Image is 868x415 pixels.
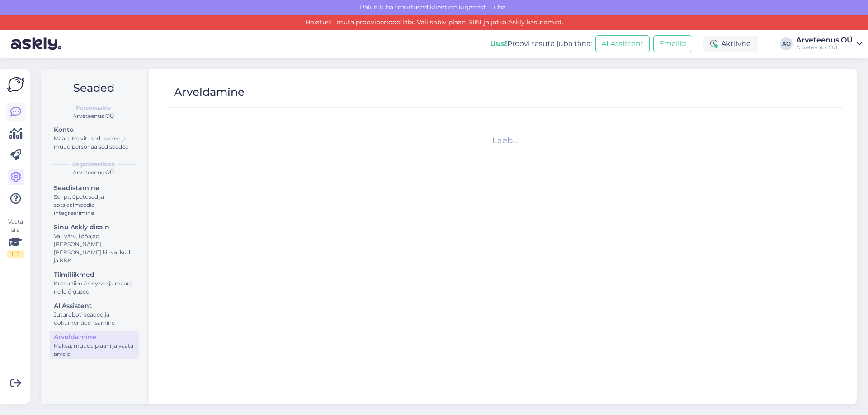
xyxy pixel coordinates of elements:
div: Arveldamine [174,84,245,101]
a: AI AssistentJuturoboti seaded ja dokumentide lisamine [50,300,139,328]
div: Konto [54,125,135,135]
span: Luba [487,3,508,11]
div: 1 / 3 [7,250,24,258]
div: Laeb... [171,135,839,147]
img: Askly Logo [7,76,24,93]
b: Organisatsioon [72,160,115,168]
a: KontoMäära teavitused, keeled ja muud personaalsed seaded [50,124,139,152]
div: AI Assistent [54,301,135,311]
div: Juturoboti seaded ja dokumentide lisamine [54,311,135,327]
button: Emailid [653,35,692,52]
a: SeadistamineScript, õpetused ja sotsiaalmeedia integreerimine [50,182,139,219]
b: Personaalne [76,104,111,112]
a: SIIN [466,18,484,26]
div: Arveteenus OÜ [48,112,139,120]
div: AO [780,37,793,50]
div: Arveldamine [54,332,135,342]
a: ArveldamineMaksa, muuda plaani ja vaata arveid [50,331,139,359]
div: Arveteenus OÜ [796,37,853,44]
div: Maksa, muuda plaani ja vaata arveid [54,342,135,358]
div: Tiimiliikmed [54,270,135,280]
h2: Seaded [48,79,139,97]
div: Kutsu tiim Askly'sse ja määra neile õigused [54,280,135,296]
a: Sinu Askly disainVali värv, tööajad, [PERSON_NAME], [PERSON_NAME] kiirvalikud ja KKK [50,221,139,266]
div: Aktiivne [703,36,758,52]
div: Proovi tasuta juba täna: [490,38,592,49]
div: Seadistamine [54,183,135,193]
div: Script, õpetused ja sotsiaalmeedia integreerimine [54,193,135,217]
a: Arveteenus OÜArveteenus OÜ [796,37,863,51]
div: Vaata siia [7,218,24,258]
button: AI Assistent [595,35,650,52]
div: Sinu Askly disain [54,223,135,232]
b: Uus! [490,39,507,48]
a: TiimiliikmedKutsu tiim Askly'sse ja määra neile õigused [50,269,139,297]
div: Arveteenus OÜ [48,168,139,177]
div: Määra teavitused, keeled ja muud personaalsed seaded [54,135,135,151]
div: Arveteenus OÜ [796,44,853,51]
div: Vali värv, tööajad, [PERSON_NAME], [PERSON_NAME] kiirvalikud ja KKK [54,232,135,265]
